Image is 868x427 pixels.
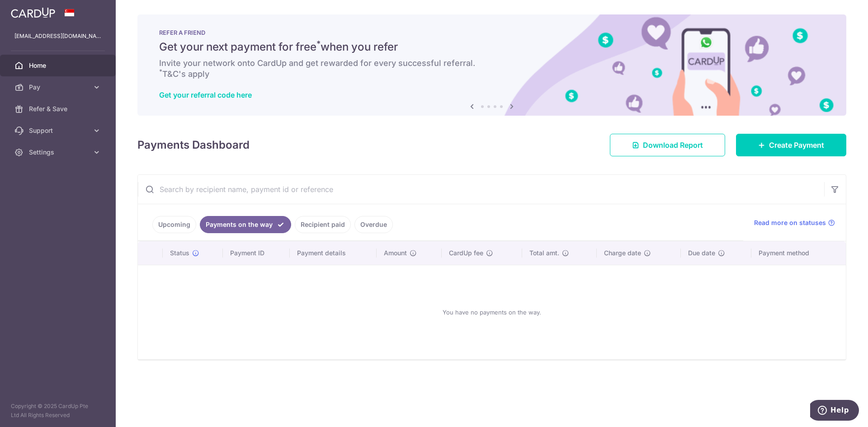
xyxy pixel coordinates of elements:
a: Create Payment [736,134,846,156]
span: CardUp fee [449,249,483,258]
span: Support [29,126,89,135]
a: Overdue [354,216,393,233]
span: Total amt. [529,249,559,258]
span: Read more on statuses [754,218,826,227]
a: Upcoming [152,216,196,233]
span: Download Report [643,140,703,150]
h5: Get your next payment for free when you refer [159,40,825,54]
span: Status [170,249,189,258]
span: Create Payment [769,140,824,150]
span: Amount [384,249,407,258]
a: Recipient paid [295,216,351,233]
span: Charge date [604,249,641,258]
th: Payment method [751,241,846,265]
iframe: Opens a widget where you can find more information [810,400,859,422]
a: Payments on the way [200,216,291,233]
input: Search by recipient name, payment id or reference [138,175,824,204]
th: Payment details [290,241,377,265]
span: Home [29,61,89,70]
img: RAF banner [137,14,846,116]
img: CardUp [11,7,55,18]
span: Due date [688,249,715,258]
a: Download Report [610,134,725,156]
h6: Invite your network onto CardUp and get rewarded for every successful referral. T&C's apply [159,58,825,80]
p: [EMAIL_ADDRESS][DOMAIN_NAME] [14,32,101,41]
span: Pay [29,83,89,92]
h4: Payments Dashboard [137,137,250,153]
a: Get your referral code here [159,90,252,99]
th: Payment ID [223,241,290,265]
span: Settings [29,148,89,157]
span: Refer & Save [29,104,89,113]
div: You have no payments on the way. [149,272,835,352]
a: Read more on statuses [754,218,835,227]
p: REFER A FRIEND [159,29,825,36]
